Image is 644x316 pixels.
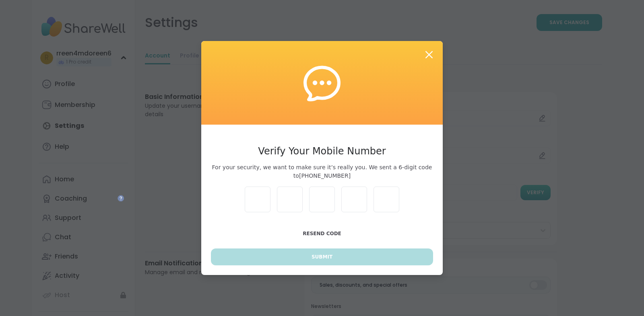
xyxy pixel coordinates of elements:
span: For your security, we want to make sure it’s really you. We sent a 6-digit code to [PHONE_NUMBER] [211,163,433,180]
iframe: Spotlight [118,195,124,201]
span: Resend Code [303,231,341,236]
button: Resend Code [211,225,433,242]
h3: Verify Your Mobile Number [211,144,433,158]
button: Submit [211,248,433,265]
span: Submit [312,253,332,261]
